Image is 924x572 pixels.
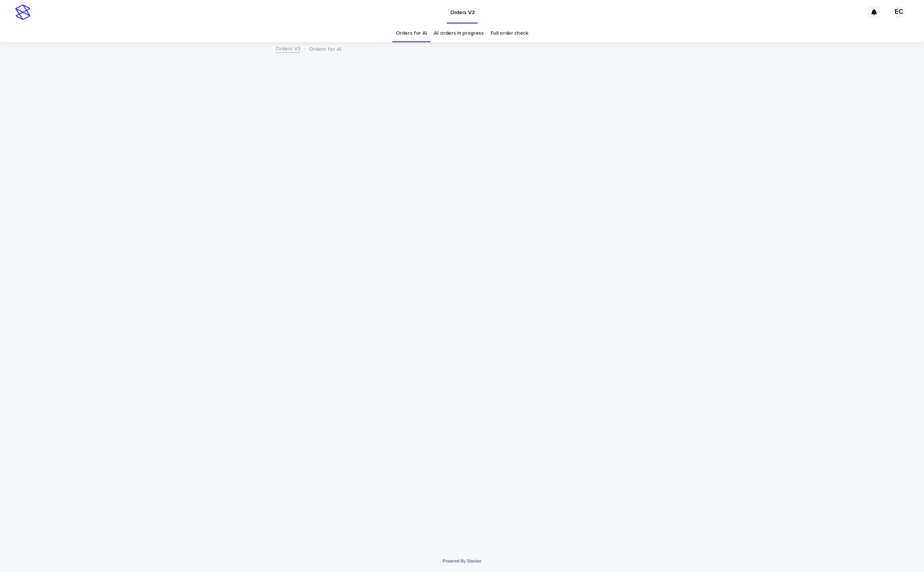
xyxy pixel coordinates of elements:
a: Orders V3 [275,44,301,53]
img: stacker-logo-s-only.png [15,5,30,20]
a: Orders for AI [396,24,427,42]
a: Powered By Stacker [443,559,481,563]
p: Orders for AI [309,44,342,53]
a: AI orders in progress [434,24,484,42]
a: Full order check [491,24,528,42]
div: EC [893,6,905,18]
